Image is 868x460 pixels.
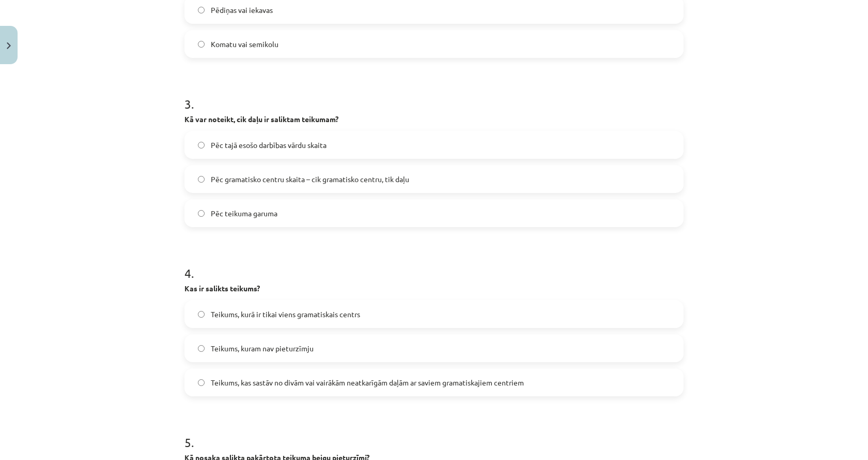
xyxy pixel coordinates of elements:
[184,284,260,293] b: Kas ir salikts teikums?
[184,79,684,111] h1: 3 .
[198,345,205,352] input: Teikums, kuram nav pieturzīmju
[198,311,205,318] input: Teikums, kurā ir tikai viens gramatiskais centrs
[7,42,11,49] img: icon-close-lesson-0947bae3869378f0d4975bcd49f059093ad1ed9edebbc8119c70593378902aed.svg
[211,343,314,354] span: Teikums, kuram nav pieturzīmju
[211,208,277,219] span: Pēc teikuma garuma
[211,309,360,320] span: Teikums, kurā ir tikai viens gramatiskais centrs
[184,248,684,280] h1: 4 .
[198,176,205,183] input: Pēc gramatisko centru skaita – cik gramatisko centru, tik daļu
[211,5,273,16] span: Pēdiņas vai iekavas
[211,39,278,50] span: Komatu vai semikolu
[198,41,205,48] input: Komatu vai semikolu
[211,377,524,388] span: Teikums, kas sastāv no divām vai vairākām neatkarīgām daļām ar saviem gramatiskajiem centriem
[198,7,205,13] input: Pēdiņas vai iekavas
[198,210,205,217] input: Pēc teikuma garuma
[184,417,684,449] h1: 5 .
[184,114,338,124] b: Kā var noteikt, cik daļu ir saliktam teikumam?
[211,140,327,151] span: Pēc tajā esošo darbības vārdu skaita
[198,379,205,386] input: Teikums, kas sastāv no divām vai vairākām neatkarīgām daļām ar saviem gramatiskajiem centriem
[211,174,409,185] span: Pēc gramatisko centru skaita – cik gramatisko centru, tik daļu
[198,142,205,149] input: Pēc tajā esošo darbības vārdu skaita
